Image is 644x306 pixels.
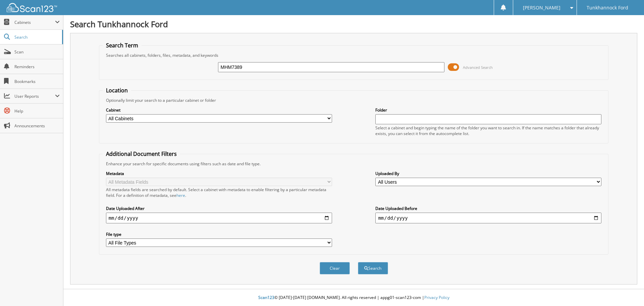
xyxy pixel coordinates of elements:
span: Cabinets [14,19,55,25]
label: Cabinet [106,107,332,113]
span: Tunkhannock Ford [587,6,628,10]
label: Folder [375,107,601,113]
img: scan123-logo-white.svg [7,3,57,12]
label: Uploaded By [375,171,601,176]
div: © [DATE]-[DATE] [DOMAIN_NAME]. All rights reserved | appg01-scan123-com | [63,290,644,306]
div: Optionally limit your search to a particular cabinet or folder [103,97,605,103]
input: start [106,213,332,223]
div: All metadata fields are searched by default. Select a cabinet with metadata to enable filtering b... [106,187,332,198]
iframe: Chat Widget [610,274,644,306]
span: [PERSON_NAME] [523,6,560,10]
button: Clear [320,262,350,274]
label: Date Uploaded Before [375,206,601,211]
span: Search [14,34,59,40]
span: Bookmarks [14,79,60,84]
legend: Location [103,87,131,94]
span: Scan123 [258,295,274,300]
div: Enhance your search for specific documents using filters such as date and file type. [103,161,605,167]
span: User Reports [14,93,55,99]
a: Privacy Policy [424,295,449,300]
span: Scan [14,49,60,55]
a: here [176,192,185,198]
label: File type [106,231,332,237]
h1: Search Tunkhannock Ford [70,18,637,30]
input: end [375,213,601,223]
div: Searches all cabinets, folders, files, metadata, and keywords [103,52,605,58]
span: Help [14,108,60,114]
div: Select a cabinet and begin typing the name of the folder you want to search in. If the name match... [375,125,601,136]
button: Search [358,262,388,274]
label: Date Uploaded After [106,206,332,211]
label: Metadata [106,171,332,176]
span: Reminders [14,64,60,70]
span: Advanced Search [463,65,493,70]
legend: Search Term [103,42,142,49]
span: Announcements [14,123,60,129]
legend: Additional Document Filters [103,150,180,158]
